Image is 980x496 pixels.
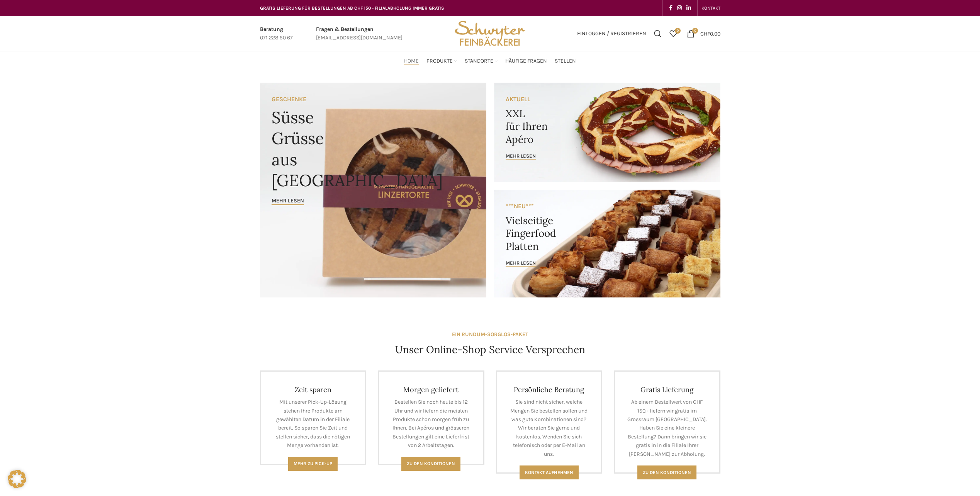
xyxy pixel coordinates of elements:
a: Mehr zu Pick-Up [288,457,338,471]
span: Zu den Konditionen [407,461,455,466]
a: Suchen [650,26,666,41]
span: KONTAKT [701,5,720,11]
a: Einloggen / Registrieren [573,26,650,41]
h4: Zeit sparen [273,385,354,394]
a: Home [404,53,419,69]
span: Produkte [426,58,453,65]
h4: Persönliche Beratung [509,385,590,394]
span: Stellen [555,58,576,65]
a: Banner link [260,83,486,297]
span: CHF [700,30,710,37]
p: Sie sind nicht sicher, welche Mengen Sie bestellen sollen und was gute Kombinationen sind? Wir be... [509,398,590,459]
a: Stellen [555,53,576,69]
h4: Gratis Lieferung [627,385,708,394]
p: Bestellen Sie noch heute bis 12 Uhr und wir liefern die meisten Produkte schon morgen früh zu Ihn... [391,398,472,450]
span: GRATIS LIEFERUNG FÜR BESTELLUNGEN AB CHF 150 - FILIALABHOLUNG IMMER GRATIS [260,5,444,11]
a: Linkedin social link [684,3,693,14]
strong: EIN RUNDUM-SORGLOS-PAKET [452,331,528,338]
a: Facebook social link [667,3,675,14]
div: Meine Wunschliste [666,26,681,41]
a: 0 [666,26,681,41]
p: Ab einem Bestellwert von CHF 150.- liefern wir gratis im Grossraum [GEOGRAPHIC_DATA]. Haben Sie e... [627,398,708,459]
div: Main navigation [256,53,724,69]
a: Banner link [494,83,720,182]
a: Banner link [494,190,720,297]
a: Zu den Konditionen [401,457,460,471]
a: Standorte [465,53,498,69]
a: 0 CHF0.00 [683,26,724,41]
span: Kontakt aufnehmen [525,470,573,475]
a: Zu den konditionen [637,465,696,479]
a: Häufige Fragen [505,53,547,69]
a: Kontakt aufnehmen [520,465,579,479]
span: Einloggen / Registrieren [577,31,646,36]
a: Site logo [452,30,528,36]
a: Infobox link [316,25,403,42]
h4: Morgen geliefert [391,385,472,394]
a: Instagram social link [675,3,684,14]
a: Produkte [426,53,457,69]
span: Standorte [465,58,493,65]
img: Bäckerei Schwyter [452,16,528,51]
a: KONTAKT [701,0,720,16]
p: Mit unserer Pick-Up-Lösung stehen Ihre Produkte am gewählten Datum in der Filiale bereit. So spar... [273,398,354,450]
a: Infobox link [260,25,293,42]
h4: Unser Online-Shop Service Versprechen [395,343,585,357]
span: Home [404,58,419,65]
span: 0 [692,28,698,34]
span: 0 [675,28,681,34]
div: Secondary navigation [698,0,724,16]
span: Zu den konditionen [643,470,691,475]
bdi: 0.00 [700,30,720,37]
span: Mehr zu Pick-Up [294,461,332,466]
span: Häufige Fragen [505,58,547,65]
